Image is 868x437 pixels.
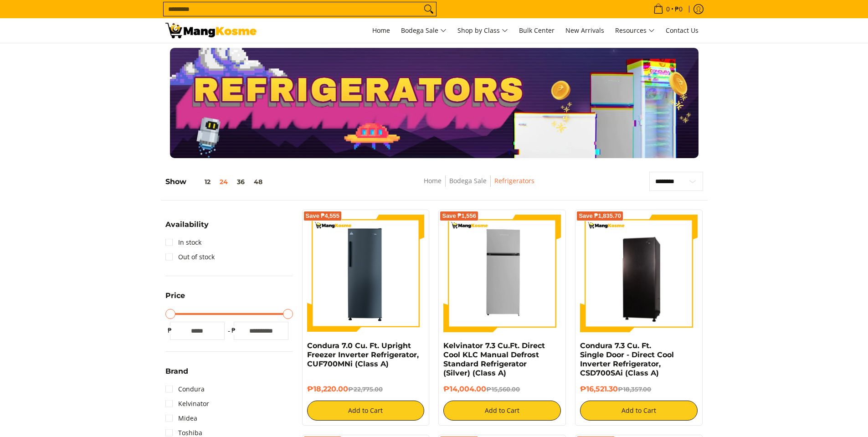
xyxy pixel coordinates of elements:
[165,292,185,299] span: Price
[307,401,425,421] button: Add to Cart
[215,178,232,185] button: 24
[615,25,655,36] span: Resources
[443,401,561,421] button: Add to Cart
[442,213,476,219] span: Save ₱1,556
[519,26,555,35] span: Bulk Center
[421,2,436,16] button: Search
[165,326,175,335] span: ₱
[306,213,340,219] span: Save ₱4,555
[514,18,559,43] a: Bulk Center
[165,396,209,411] a: Kelvinator
[457,25,508,36] span: Shop by Class
[561,18,609,43] a: New Arrivals
[357,175,601,196] nav: Breadcrumbs
[611,18,659,43] a: Resources
[580,401,698,421] button: Add to Cart
[165,368,188,375] span: Brand
[372,26,390,35] span: Home
[165,411,197,426] a: Midea
[165,382,205,396] a: Condura
[307,385,425,394] h6: ₱18,220.00
[165,250,215,264] a: Out of stock
[348,386,383,393] del: ₱22,775.00
[165,177,267,186] h5: Show
[229,326,238,335] span: ₱
[666,26,699,35] span: Contact Us
[580,385,698,394] h6: ₱16,521.30
[165,292,185,306] summary: Open
[651,4,685,14] span: •
[443,215,561,332] img: Kelvinator 7.3 Cu.Ft. Direct Cool KLC Manual Defrost Standard Refrigerator (Silver) (Class A)
[453,18,513,43] a: Shop by Class
[618,386,651,393] del: ₱18,357.00
[580,341,674,377] a: Condura 7.3 Cu. Ft. Single Door - Direct Cool Inverter Refrigerator, CSD700SAi (Class A)
[443,385,561,394] h6: ₱14,004.00
[396,18,451,43] a: Bodega Sale
[307,215,425,332] img: Condura 7.0 Cu. Ft. Upright Freezer Inverter Refrigerator, CUF700MNi (Class A)
[368,18,395,43] a: Home
[165,23,257,38] img: Bodega Sale Refrigerator l Mang Kosme: Home Appliances Warehouse Sale
[249,178,267,185] button: 48
[424,176,442,185] a: Home
[565,26,604,35] span: New Arrivals
[266,18,703,43] nav: Main Menu
[661,18,703,43] a: Contact Us
[401,25,447,36] span: Bodega Sale
[165,221,209,228] span: Availability
[232,178,249,185] button: 36
[186,178,215,185] button: 12
[579,213,621,219] span: Save ₱1,835.70
[165,221,209,235] summary: Open
[580,216,698,331] img: Condura 7.3 Cu. Ft. Single Door - Direct Cool Inverter Refrigerator, CSD700SAi (Class A)
[165,368,188,382] summary: Open
[673,6,684,12] span: ₱0
[443,341,545,377] a: Kelvinator 7.3 Cu.Ft. Direct Cool KLC Manual Defrost Standard Refrigerator (Silver) (Class A)
[165,235,201,250] a: In stock
[665,6,671,12] span: 0
[494,176,534,185] a: Refrigerators
[307,341,419,368] a: Condura 7.0 Cu. Ft. Upright Freezer Inverter Refrigerator, CUF700MNi (Class A)
[449,176,487,185] a: Bodega Sale
[486,386,520,393] del: ₱15,560.00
